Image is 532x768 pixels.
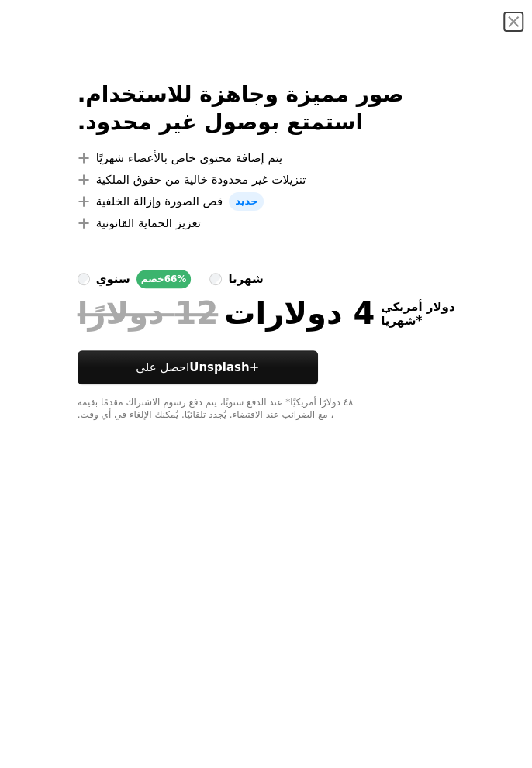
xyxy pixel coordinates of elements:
font: ٤٨ دولارًا أمريكيًا [290,397,353,408]
font: جديد [235,195,257,207]
input: سنويخصم66% [78,273,90,285]
font: شهريا [228,272,263,286]
font: قص الصورة وإزالة الخلفية [96,195,223,208]
input: شهريا [209,273,222,285]
font: ، مع الضرائب عند الاقتضاء. يُجدد تلقائيًا. يُمكنك الإلغاء في أي وقت. [78,409,334,420]
font: صور مميزة وجاهزة للاستخدام. [78,81,404,107]
font: 66% [164,274,187,284]
font: 4 دولارات [224,295,375,331]
font: دولار أمريكي [381,300,454,314]
font: سنوي [96,272,130,286]
font: 12 دولارًا [78,295,219,331]
font: تعزيز الحماية القانونية [96,216,201,230]
font: يتم إضافة محتوى خاص بالأعضاء شهريًا [96,151,282,165]
font: * عند الدفع سنويًا، يتم دفع رسوم الاشتراك مقدمًا بقيمة [78,397,290,408]
button: احصل علىUnsplash+ [78,350,318,384]
font: تنزيلات غير محدودة خالية من حقوق الملكية [96,173,306,187]
font: احصل على [136,360,189,374]
font: شهريا [381,314,416,328]
font: Unsplash+ [189,360,259,374]
font: استمتع بوصول غير محدود. [78,109,363,135]
font: خصم [141,274,164,284]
